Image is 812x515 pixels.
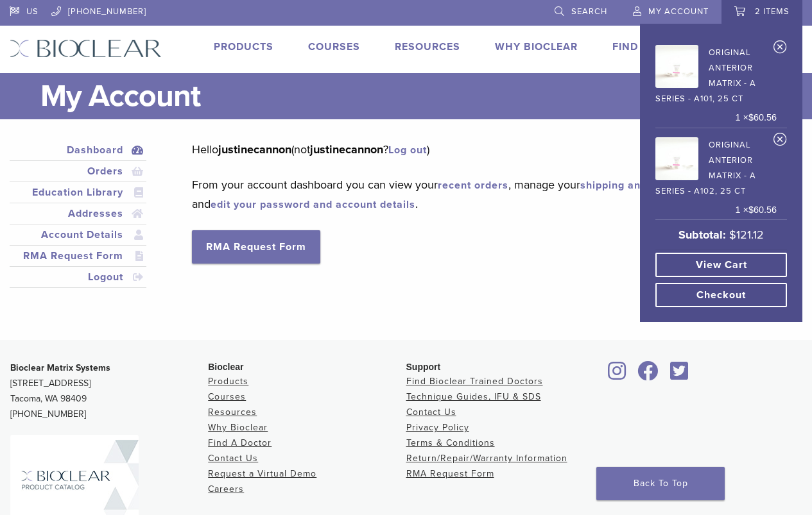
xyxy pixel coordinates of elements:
bdi: 60.56 [748,112,777,122]
a: recent orders [438,179,508,192]
a: Orders [12,164,144,179]
span: Search [571,6,607,17]
a: Back To Top [596,467,725,500]
span: 1 × [736,203,777,217]
strong: justinecannon [310,142,383,156]
a: Remove Original Anterior Matrix - A Series - A102, 25 ct from cart [773,132,787,151]
a: Remove Original Anterior Matrix - A Series - A101, 25 ct from cart [773,40,787,59]
a: Courses [208,391,246,402]
a: Why Bioclear [208,422,268,433]
a: Dashboard [12,142,144,158]
a: Bioclear [634,369,663,382]
a: Logout [12,269,144,285]
a: Products [214,40,273,53]
bdi: 60.56 [748,205,777,215]
a: Original Anterior Matrix - A Series - A101, 25 ct [655,41,777,106]
span: My Account [648,6,709,17]
a: shipping and billing addresses [580,179,739,192]
a: View cart [655,253,787,277]
a: Original Anterior Matrix - A Series - A102, 25 ct [655,133,777,199]
span: Bioclear [208,362,243,372]
strong: Bioclear Matrix Systems [10,362,110,373]
strong: justinecannon [218,142,291,156]
a: Why Bioclear [495,40,578,53]
a: Addresses [12,206,144,221]
strong: Subtotal: [678,228,726,242]
a: Checkout [655,283,787,307]
a: Log out [388,144,427,156]
a: Request a Virtual Demo [208,468,316,479]
a: Courses [308,40,360,53]
span: $ [748,112,754,122]
span: 2 items [755,6,790,17]
a: RMA Request Form [192,230,320,264]
a: Bioclear [666,369,693,382]
a: Bioclear [604,369,631,382]
span: $ [729,228,736,242]
p: Hello (not ? ) [192,140,783,159]
a: Products [208,376,248,387]
h1: My Account [40,73,802,119]
a: Education Library [12,185,144,200]
a: Resources [208,407,257,418]
bdi: 121.12 [729,228,764,242]
img: Bioclear [10,39,162,58]
span: $ [748,205,754,215]
a: Find Bioclear Trained Doctors [406,376,543,387]
a: Return/Repair/Warranty Information [406,453,567,464]
span: Support [406,362,441,372]
p: [STREET_ADDRESS] Tacoma, WA 98409 [PHONE_NUMBER] [10,360,208,422]
img: Original Anterior Matrix - A Series - A101, 25 ct [655,45,698,88]
p: From your account dashboard you can view your , manage your , and . [192,175,783,214]
a: Contact Us [208,453,258,464]
a: Terms & Conditions [406,437,495,448]
a: Account Details [12,227,144,242]
a: RMA Request Form [406,468,494,479]
a: Careers [208,484,244,494]
a: Contact Us [406,407,456,418]
a: Technique Guides, IFU & SDS [406,391,541,402]
a: Find A Doctor [612,40,698,53]
a: Resources [395,40,460,53]
nav: Account pages [10,140,146,303]
a: edit your password and account details [211,198,415,211]
a: Find A Doctor [208,437,272,448]
a: Privacy Policy [406,422,469,433]
a: RMA Request Form [12,248,144,264]
span: 1 × [736,111,777,125]
img: Original Anterior Matrix - A Series - A102, 25 ct [655,137,698,180]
